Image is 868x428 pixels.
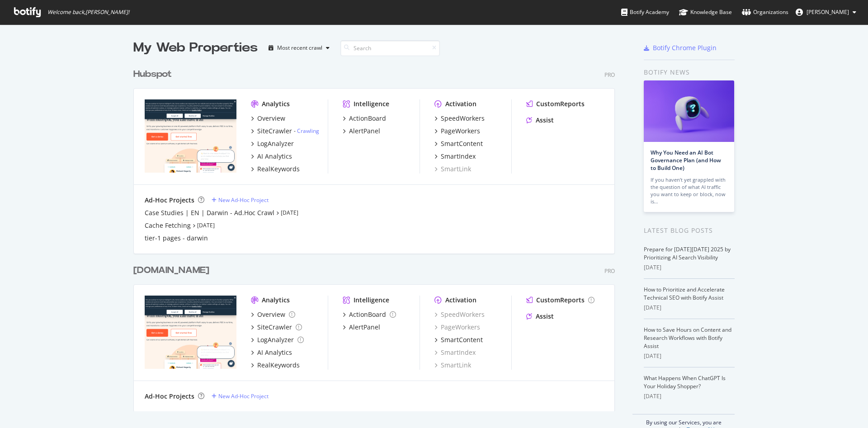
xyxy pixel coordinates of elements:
[536,116,554,125] div: Assist
[343,114,386,123] a: ActionBoard
[621,8,669,17] div: Botify Academy
[434,361,471,370] a: SmartLink
[257,152,292,161] div: AI Analytics
[679,8,732,17] div: Knowledge Base
[742,8,788,17] div: Organizations
[441,139,483,148] div: SmartContent
[644,245,731,261] a: Prepare for [DATE][DATE] 2025 by Prioritizing AI Search Visibility
[349,310,386,319] div: ActionBoard
[644,352,735,360] div: [DATE]
[644,326,731,350] a: How to Save Hours on Content and Research Workflows with Botify Assist
[354,99,389,108] div: Intelligence
[133,57,622,411] div: grid
[434,335,483,344] a: SmartContent
[343,310,396,319] a: ActionBoard
[349,127,380,136] div: AlertPanel
[197,221,215,229] a: [DATE]
[653,43,717,52] div: Botify Chrome Plugin
[604,71,615,79] div: Pro
[251,114,285,123] a: Overview
[251,165,300,174] a: RealKeywords
[145,208,274,217] a: Case Studies | EN | Darwin - Ad.Hoc Crawl
[434,348,476,357] a: SmartIndex
[133,264,209,277] div: [DOMAIN_NAME]
[434,114,485,123] a: SpeedWorkers
[441,152,476,161] div: SmartIndex
[251,310,295,319] a: Overview
[212,392,269,400] a: New Ad-Hoc Project
[218,392,269,400] div: New Ad-Hoc Project
[257,348,292,357] div: AI Analytics
[262,296,290,305] div: Analytics
[251,152,292,161] a: AI Analytics
[434,323,480,332] a: PageWorkers
[644,286,725,301] a: How to Prioritize and Accelerate Technical SEO with Botify Assist
[807,8,849,16] span: Victor Pan
[257,114,285,123] div: Overview
[788,5,863,19] button: [PERSON_NAME]
[265,41,333,55] button: Most recent crawl
[145,221,191,230] a: Cache Fetching
[257,335,294,344] div: LogAnalyzer
[251,361,300,370] a: RealKeywords
[294,127,319,135] div: -
[251,335,304,344] a: LogAnalyzer
[349,323,380,332] div: AlertPanel
[218,196,269,204] div: New Ad-Hoc Project
[441,335,483,344] div: SmartContent
[644,304,735,312] div: [DATE]
[526,312,554,321] a: Assist
[644,263,735,272] div: [DATE]
[536,99,585,108] div: CustomReports
[644,374,726,390] a: What Happens When ChatGPT Is Your Holiday Shopper?
[47,9,129,16] span: Welcome back, [PERSON_NAME] !
[145,196,194,205] div: Ad-Hoc Projects
[251,348,292,357] a: AI Analytics
[133,39,258,57] div: My Web Properties
[133,264,213,277] a: [DOMAIN_NAME]
[251,139,294,148] a: LogAnalyzer
[343,127,380,136] a: AlertPanel
[257,361,300,370] div: RealKeywords
[251,323,302,332] a: SiteCrawler
[257,127,292,136] div: SiteCrawler
[281,209,298,216] a: [DATE]
[434,139,483,148] a: SmartContent
[145,234,208,243] a: tier-1 pages - darwin
[145,99,236,173] img: hubspot.com
[445,99,476,108] div: Activation
[434,127,480,136] a: PageWorkers
[262,99,290,108] div: Analytics
[434,165,471,174] a: SmartLink
[526,116,554,125] a: Assist
[251,127,319,136] a: SiteCrawler- Crawling
[257,323,292,332] div: SiteCrawler
[349,114,386,123] div: ActionBoard
[434,310,485,319] div: SpeedWorkers
[340,40,440,56] input: Search
[441,114,485,123] div: SpeedWorkers
[257,310,285,319] div: Overview
[257,139,294,148] div: LogAnalyzer
[434,152,476,161] a: SmartIndex
[526,99,585,108] a: CustomReports
[644,43,717,52] a: Botify Chrome Plugin
[536,296,585,305] div: CustomReports
[526,296,594,305] a: CustomReports
[297,127,319,135] a: Crawling
[145,392,194,401] div: Ad-Hoc Projects
[604,267,615,275] div: Pro
[651,149,721,172] a: Why You Need an AI Bot Governance Plan (and How to Build One)
[644,226,735,235] div: Latest Blog Posts
[445,296,476,305] div: Activation
[133,68,175,81] a: Hubspot
[277,45,322,51] div: Most recent crawl
[651,176,727,205] div: If you haven’t yet grappled with the question of what AI traffic you want to keep or block, now is…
